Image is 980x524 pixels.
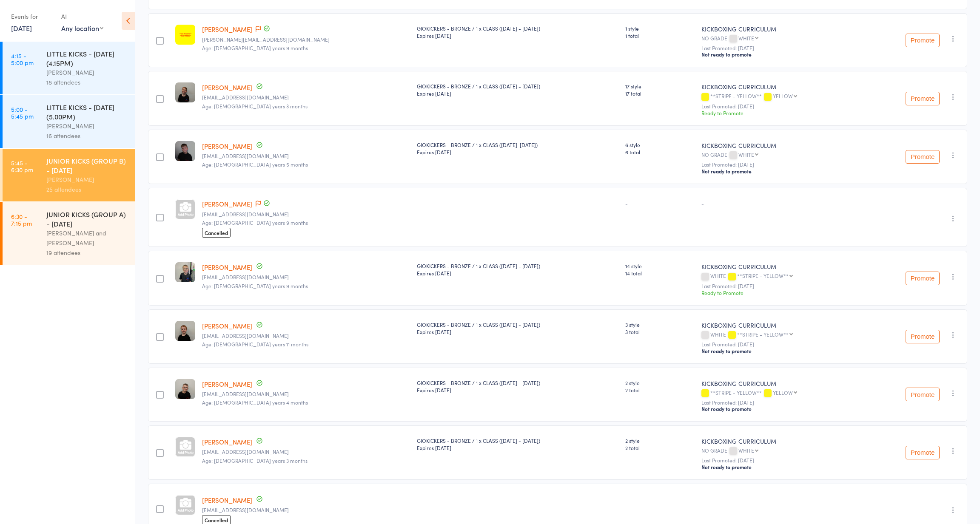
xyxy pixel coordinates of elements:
img: image1638979903.png [175,262,195,282]
div: GIOKICKERS - BRONZE / 1 x CLASS ([DATE] - [DATE]) [417,321,618,335]
div: At [61,9,103,23]
div: Ready to Promote [701,289,860,296]
small: d4wnie@hotmail.com [202,333,410,339]
div: JUNIOR KICKS (GROUP A) - [DATE] [46,210,128,228]
span: 17 total [625,90,695,97]
div: Ready to Promote [701,109,860,116]
div: LITTLE KICKS - [DATE] (5.00PM) [46,102,128,121]
a: [PERSON_NAME] [202,263,252,272]
a: 4:15 -5:00 pmLITTLE KICKS - [DATE] (4.15PM)[PERSON_NAME]18 attendees [3,42,135,94]
small: beckygleed@msn.com [202,391,410,397]
a: [PERSON_NAME] [202,199,252,208]
div: Expires [DATE] [417,269,618,277]
div: KICKBOXING CURRICULUM [701,379,860,388]
div: JUNIOR KICKS (GROUP B) - [DATE] [46,156,128,175]
small: Last Promoted: [DATE] [701,161,860,167]
button: Promote [906,272,940,285]
small: kerrylabon1983@googlemail.com [202,211,410,217]
small: emma_katie_slater@hotmail.com [202,37,410,42]
small: Jessmincher15@icloud.com [202,274,410,280]
div: 18 attendees [46,77,128,87]
div: 16 attendees [46,131,128,141]
div: YELLOW [773,93,793,99]
div: Not ready to promote [701,464,860,470]
a: 5:45 -6:30 pmJUNIOR KICKS (GROUP B) - [DATE][PERSON_NAME]25 attendees [3,149,135,201]
div: Expires [DATE] [417,328,618,335]
span: 2 total [625,444,695,451]
small: Last Promoted: [DATE] [701,283,860,289]
div: [PERSON_NAME] [46,121,128,131]
small: Last Promoted: [DATE] [701,103,860,109]
span: 6 style [625,141,695,148]
div: KICKBOXING CURRICULUM [701,262,860,271]
div: GIOKICKERS - BRONZE / 1 x CLASS ([DATE] - [DATE]) [417,379,618,394]
div: - [701,199,860,207]
time: 5:45 - 6:30 pm [11,159,33,173]
button: Promote [906,446,940,459]
div: Events for [11,9,53,23]
div: WHITE [738,448,754,453]
span: Age: [DEMOGRAPHIC_DATA] years 9 months [202,282,308,289]
div: Expires [DATE] [417,386,618,394]
div: Expires [DATE] [417,148,618,156]
button: Promote [906,150,940,164]
button: Promote [906,388,940,401]
small: Last Promoted: [DATE] [701,45,860,51]
span: Age: [DEMOGRAPHIC_DATA] years 9 months [202,44,308,51]
span: Age: [DEMOGRAPHIC_DATA] years 5 months [202,161,308,168]
a: [PERSON_NAME] [202,321,252,330]
div: Not ready to promote [701,405,860,412]
span: 17 style [625,82,695,90]
img: image1753981171.png [175,141,195,161]
div: [PERSON_NAME] and [PERSON_NAME] [46,228,128,248]
span: 14 style [625,262,695,269]
div: WHITE [738,152,754,157]
time: 6:30 - 7:15 pm [11,213,32,227]
small: Wendy_h@icloud.com [202,94,410,100]
span: 3 total [625,328,695,335]
small: Last Promoted: [DATE] [701,399,860,405]
div: 19 attendees [46,248,128,258]
img: image1709831880.png [175,321,195,341]
span: 2 style [625,379,695,386]
span: 6 total [625,148,695,156]
div: KICKBOXING CURRICULUM [701,82,860,91]
a: [PERSON_NAME] [202,142,252,150]
span: 3 style [625,321,695,328]
div: 25 attendees [46,184,128,194]
div: GIOKICKERS - BRONZE / 1 x CLASS ([DATE] - [DATE]) [417,82,618,97]
small: Aaargh_uk@hotmail.com [202,153,410,159]
div: LITTLE KICKS - [DATE] (4.15PM) [46,49,128,68]
div: KICKBOXING CURRICULUM [701,321,860,329]
a: 6:30 -7:15 pmJUNIOR KICKS (GROUP A) - [DATE][PERSON_NAME] and [PERSON_NAME]19 attendees [3,202,135,265]
a: 5:00 -5:45 pmLITTLE KICKS - [DATE] (5.00PM)[PERSON_NAME]16 attendees [3,95,135,148]
span: 2 total [625,386,695,394]
a: [PERSON_NAME] [202,496,252,504]
div: Not ready to promote [701,168,860,175]
span: 1 total [625,32,695,39]
div: GIOKICKERS - BRONZE / 1 x CLASS ([DATE]-[DATE]) [417,141,618,156]
div: KICKBOXING CURRICULUM [701,437,860,445]
div: - [625,495,695,502]
span: Age: [DEMOGRAPHIC_DATA] years 3 months [202,457,308,464]
img: image1729790513.png [175,379,195,399]
button: Promote [906,330,940,343]
a: [PERSON_NAME] [202,380,252,388]
small: Aturley@hotmail.co.uk [202,507,410,513]
small: soph44@icloud.com [202,449,410,455]
span: Age: [DEMOGRAPHIC_DATA] years 11 months [202,340,308,348]
span: 2 style [625,437,695,444]
time: 5:00 - 5:45 pm [11,106,34,119]
span: Cancelled [202,228,231,238]
span: 1 style [625,25,695,32]
a: [PERSON_NAME] [202,437,252,446]
small: Last Promoted: [DATE] [701,341,860,347]
div: NO GRADE [701,35,860,42]
div: KICKBOXING CURRICULUM [701,25,860,33]
button: Promote [906,92,940,105]
small: Last Promoted: [DATE] [701,457,860,463]
div: KICKBOXING CURRICULUM [701,141,860,150]
div: WHITE [701,273,860,280]
div: - [625,199,695,207]
div: Expires [DATE] [417,32,618,39]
